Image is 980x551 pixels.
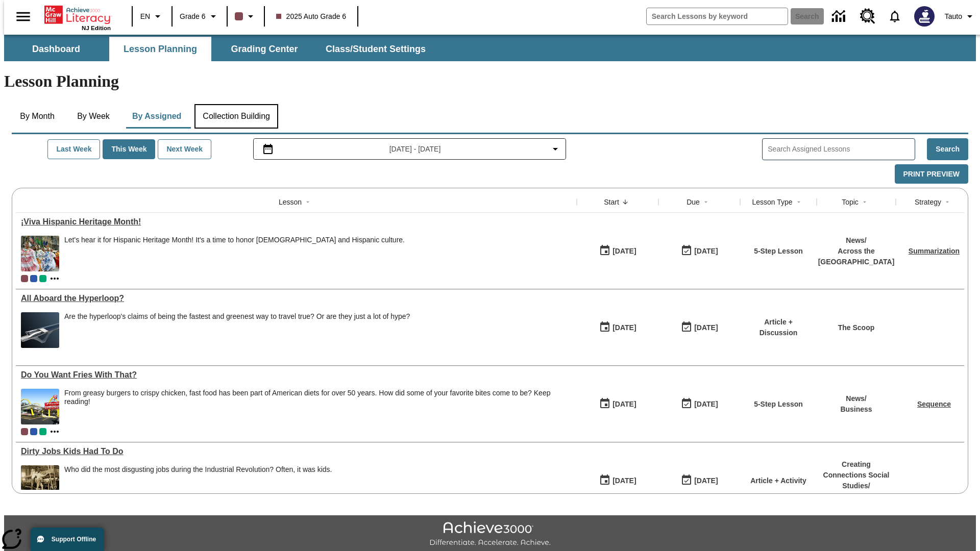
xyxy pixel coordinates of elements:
[745,317,812,338] p: Article + Discussion
[941,196,953,208] button: Sort
[82,25,111,31] span: NJ Edition
[818,246,895,267] p: Across the [GEOGRAPHIC_DATA]
[842,197,859,207] div: Topic
[103,139,155,159] button: This Week
[64,389,572,406] div: From greasy burgers to crispy chicken, fast food has been part of American diets for over 50 year...
[915,197,941,207] div: Strategy
[21,370,572,380] a: Do You Want Fries With That?, Lessons
[21,447,572,456] div: Dirty Jobs Kids Had To Do
[917,400,951,408] a: Sequence
[39,428,46,435] div: 2025 Auto Grade 4
[647,8,788,24] input: search field
[596,241,640,261] button: 09/15/25: First time the lesson was available
[48,425,61,438] button: Show more classes
[158,139,211,159] button: Next Week
[21,236,59,271] img: A photograph of Hispanic women participating in a parade celebrating Hispanic culture. The women ...
[52,536,96,543] span: Support Offline
[21,370,572,380] div: Do You Want Fries With That?
[612,398,636,411] div: [DATE]
[4,72,976,91] h1: Lesson Planning
[895,164,968,184] button: Print Preview
[30,428,37,435] div: OL 2025 Auto Grade 7
[31,528,104,551] button: Support Offline
[64,312,410,321] div: Are the hyperloop's claims of being the fastest and greenest way to travel true? Or are they just...
[302,196,314,208] button: Sort
[48,272,61,285] button: Show more classes
[326,43,426,55] span: Class/Student Settings
[612,321,636,334] div: [DATE]
[5,37,107,61] button: Dashboard
[21,447,572,456] a: Dirty Jobs Kids Had To Do, Lessons
[840,393,872,404] p: News /
[826,3,854,31] a: Data Center
[677,318,721,337] button: 06/30/26: Last day the lesson can be accessed
[124,104,189,129] button: By Assigned
[21,217,572,227] a: ¡Viva Hispanic Heritage Month! , Lessons
[677,471,721,490] button: 11/30/25: Last day the lesson can be accessed
[109,37,211,61] button: Lesson Planning
[124,43,197,55] span: Lesson Planning
[596,318,640,337] button: 07/21/25: First time the lesson was available
[596,394,640,414] button: 07/14/25: First time the lesson was available
[881,3,908,30] a: Notifications
[945,11,962,22] span: Tauto
[840,404,872,415] p: Business
[258,143,562,155] button: Select the date range menu item
[909,247,960,255] a: Summarization
[941,7,980,26] button: Profile/Settings
[750,475,806,486] p: Article + Activity
[21,312,59,348] img: Artist rendering of Hyperloop TT vehicle entering a tunnel
[429,521,551,547] img: Achieve3000 Differentiate Accelerate Achieve
[64,465,332,501] span: Who did the most disgusting jobs during the Industrial Revolution? Often, it was kids.
[21,428,28,435] div: Current Class
[768,142,915,157] input: Search Assigned Lessons
[213,37,315,61] button: Grading Center
[194,104,278,129] button: Collection Building
[21,275,28,282] span: Current Class
[176,7,224,26] button: Grade: Grade 6, Select a grade
[64,312,410,348] div: Are the hyperloop's claims of being the fastest and greenest way to travel true? Or are they just...
[279,197,302,207] div: Lesson
[752,197,792,207] div: Lesson Type
[389,144,441,155] span: [DATE] - [DATE]
[754,246,803,257] p: 5-Step Lesson
[549,143,561,155] svg: Collapse Date Range Filter
[44,4,111,31] div: Home
[21,465,59,501] img: Black and white photo of two young boys standing on a piece of heavy machinery
[914,6,935,27] img: Avatar
[12,104,63,129] button: By Month
[793,196,805,208] button: Sort
[39,275,46,282] div: 2025 Auto Grade 4
[818,235,895,246] p: News /
[68,104,119,129] button: By Week
[677,241,721,261] button: 09/21/25: Last day the lesson can be accessed
[276,11,347,22] span: 2025 Auto Grade 6
[136,7,168,26] button: Language: EN, Select a language
[694,474,718,487] div: [DATE]
[908,3,941,30] button: Select a new avatar
[64,389,572,424] div: From greasy burgers to crispy chicken, fast food has been part of American diets for over 50 year...
[180,11,206,22] span: Grade 6
[317,37,434,61] button: Class/Student Settings
[822,459,891,491] p: Creating Connections Social Studies /
[754,399,803,410] p: 5-Step Lesson
[8,2,38,32] button: Open side menu
[30,275,37,282] div: OL 2025 Auto Grade 7
[838,322,875,333] p: The Scoop
[21,294,572,303] div: All Aboard the Hyperloop?
[694,321,718,334] div: [DATE]
[694,245,718,258] div: [DATE]
[854,3,881,30] a: Resource Center, Will open in new tab
[44,5,111,25] a: Home
[21,217,572,227] div: ¡Viva Hispanic Heritage Month!
[4,37,435,61] div: SubNavbar
[927,138,968,160] button: Search
[21,389,59,424] img: One of the first McDonald's stores, with the iconic red sign and golden arches.
[677,394,721,414] button: 07/20/26: Last day the lesson can be accessed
